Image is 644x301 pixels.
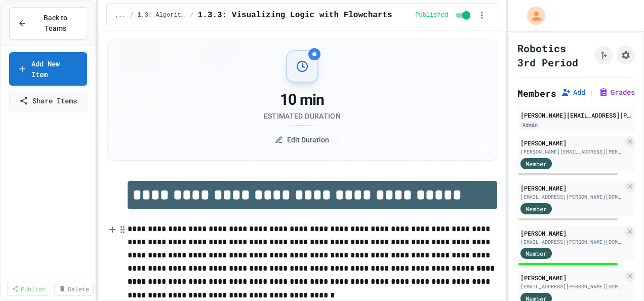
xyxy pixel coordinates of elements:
[520,138,623,147] div: [PERSON_NAME]
[130,11,133,19] span: /
[520,193,623,201] div: [EMAIL_ADDRESS][PERSON_NAME][DOMAIN_NAME]
[517,86,556,100] h2: Members
[598,87,635,97] button: Grades
[137,11,186,19] span: 1.3: Algorithms - from Pseudocode to Flowcharts
[54,282,94,296] a: Delete
[415,9,472,21] div: Content is published and visible to students
[526,204,547,213] span: Member
[265,130,339,150] button: Edit Duration
[520,238,623,246] div: [EMAIL_ADDRESS][PERSON_NAME][DOMAIN_NAME]
[520,148,623,156] div: [PERSON_NAME][EMAIL_ADDRESS][PERSON_NAME][DOMAIN_NAME]
[264,91,341,109] div: 10 min
[9,52,87,86] a: Add New Item
[526,249,547,258] span: Member
[520,273,623,282] div: [PERSON_NAME]
[115,11,126,19] span: ...
[520,110,632,120] div: [PERSON_NAME][EMAIL_ADDRESS][PERSON_NAME][DOMAIN_NAME]
[520,229,623,238] div: [PERSON_NAME]
[198,9,392,21] span: 1.3.3: Visualizing Logic with Flowcharts
[264,111,341,121] div: Estimated Duration
[526,159,547,168] span: Member
[589,86,594,98] span: |
[617,46,635,64] button: Assignment Settings
[190,11,193,19] span: /
[517,41,590,69] h1: Robotics 3rd Period
[520,183,623,193] div: [PERSON_NAME]
[520,283,623,290] div: [EMAIL_ADDRESS][PERSON_NAME][DOMAIN_NAME]
[415,11,448,19] span: Published
[9,7,87,40] button: Back to Teams
[9,90,87,111] a: Share Items
[7,282,50,296] a: Publish
[520,121,540,129] div: Admin
[33,13,78,34] span: Back to Teams
[516,4,548,27] div: My Account
[561,87,585,97] button: Add
[594,46,613,64] button: Click to see fork details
